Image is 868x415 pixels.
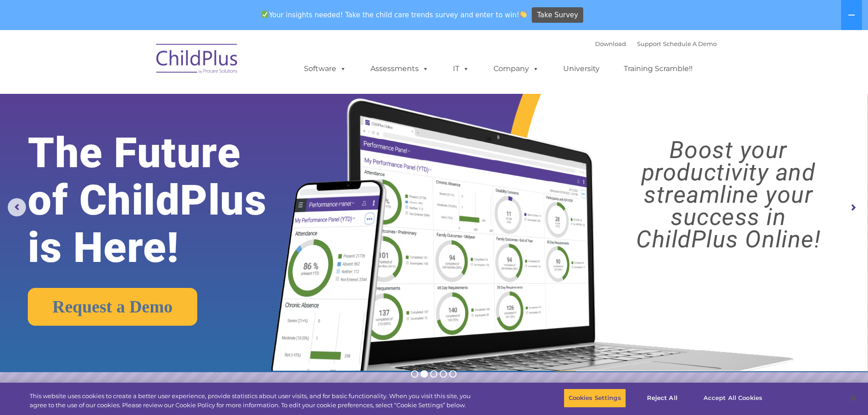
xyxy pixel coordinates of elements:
[262,11,268,18] img: ✅
[30,392,478,410] div: This website uses cookies to create a better user experience, provide statistics about user visit...
[615,60,702,78] a: Training Scramble!!
[127,60,154,67] span: Last name
[843,388,863,408] button: Close
[554,60,609,78] a: University
[699,389,767,408] button: Accept All Cookies
[444,60,478,78] a: IT
[532,7,583,23] a: Take Survey
[152,37,243,83] img: ChildPlus by Procare Solutions
[361,60,438,78] a: Assessments
[595,40,626,47] a: Download
[28,129,305,272] rs-layer: The Future of ChildPlus is Here!
[537,7,578,23] span: Take Survey
[663,40,717,47] a: Schedule A Demo
[295,60,355,78] a: Software
[637,40,661,47] a: Support
[127,97,165,104] span: Phone number
[28,288,197,326] a: Request a Demo
[600,139,857,251] rs-layer: Boost your productivity and streamline your success in ChildPlus Online!
[258,6,531,24] span: Your insights needed! Take the child care trends survey and enter to win!
[634,389,691,408] button: Reject All
[595,40,717,47] font: |
[484,60,548,78] a: Company
[564,389,626,408] button: Cookies Settings
[520,11,527,18] img: 👏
